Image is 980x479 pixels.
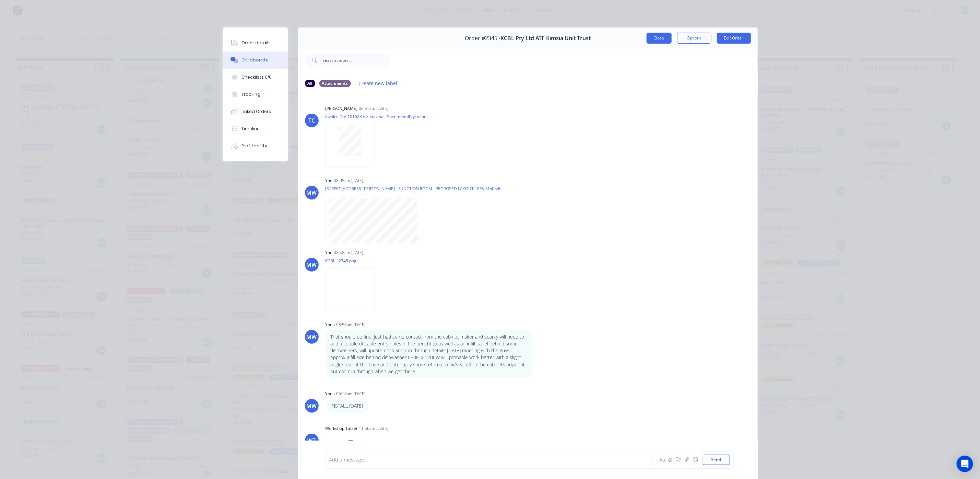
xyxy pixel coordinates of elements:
[717,33,751,44] button: Edit Order
[326,114,428,119] p: Invoice INV-101628 for SuncoastSheetmetalPtyLtd.pdf
[241,57,269,63] div: Collaborate
[223,34,288,52] button: Order details
[223,103,288,120] button: Linked Orders
[326,178,333,184] div: You
[223,86,288,103] button: Tracking
[241,40,271,46] div: Order details
[359,425,389,432] div: 11:56am [DATE]
[241,126,260,132] div: Timeline
[307,189,317,197] div: MW
[307,333,317,341] div: MW
[334,391,366,397] div: - 06:18am [DATE]
[465,35,500,42] span: Order #2345 -
[500,35,591,42] span: KCBL Pty Ltd ATF Kimsia Unit Trust
[666,456,675,464] button: @
[326,322,333,328] div: You
[241,91,260,98] div: Tracking
[308,116,315,125] div: TC
[359,105,389,112] div: 08:51am [DATE]
[331,354,527,375] p: Approx infill size behind dishwasher 880H x 1200W will probable work better with a slight angle/c...
[647,33,672,44] button: Close
[334,322,366,328] div: - 08:58am [DATE]
[223,69,288,86] button: Checklists 0/0
[307,402,317,410] div: MW
[241,109,271,115] div: Linked Orders
[323,53,391,67] input: Search notes...
[223,52,288,69] button: Collaborate
[331,402,363,409] p: INSTALL [DATE]
[703,455,730,465] button: Send
[305,80,315,87] div: All
[326,105,358,112] div: [PERSON_NAME]
[334,250,364,256] div: 08:58am [DATE]
[308,436,316,445] div: WT
[326,391,333,397] div: You
[326,258,382,264] p: KCBL - 2345.png
[957,456,973,472] div: Open Intercom Messenger
[691,456,699,464] button: ☺
[658,456,666,464] button: Aa
[319,80,351,87] div: Attachments
[223,120,288,137] button: Timeline
[355,79,401,88] button: Create new label
[677,33,711,44] button: Options
[331,333,527,354] p: That should be fine, Just had some contact from the cabinet maker and sparky will need to add a c...
[307,261,317,269] div: MW
[223,137,288,155] button: Profitability
[326,425,358,432] div: Workshop Tablet
[334,178,364,184] div: 08:05am [DATE]
[326,250,333,256] div: You
[326,186,501,192] p: [STREET_ADDRESS][PERSON_NAME] - FUNCTION ROOM - PROPOSED LAYOUT - REV SD4.pdf
[241,74,272,80] div: Checklists 0/0
[241,143,267,149] div: Profitability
